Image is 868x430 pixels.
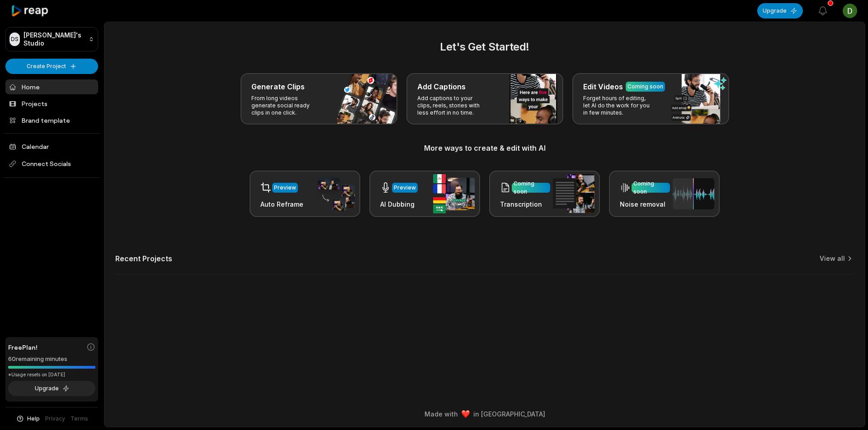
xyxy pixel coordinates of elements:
img: ai_dubbing.png [433,174,475,213]
h3: Auto Reframe [260,199,303,209]
h3: Transcription [500,199,550,209]
button: Help [16,415,40,423]
button: Create Project [5,59,98,74]
div: Preview [274,184,296,192]
div: Coming soon [633,180,668,196]
a: Brand template [5,113,98,128]
img: transcription.png [553,174,594,213]
span: Connect Socials [5,156,98,172]
img: noise_removal.png [673,178,714,209]
img: heart emoji [462,410,470,418]
h3: Generate Clips [251,81,305,92]
a: Home [5,79,98,94]
h3: AI Dubbing [380,199,418,209]
button: Upgrade [8,381,95,396]
h3: Noise removal [620,199,670,209]
h3: Add Captions [417,81,466,92]
p: [PERSON_NAME]'s Studio [24,31,85,47]
div: *Usage resets on [DATE] [8,371,95,378]
div: Preview [394,184,416,192]
p: Add captions to your clips, reels, stories with less effort in no time. [417,95,487,116]
div: DS [9,32,20,46]
h3: More ways to create & edit with AI [115,143,854,153]
h2: Recent Projects [115,254,172,263]
a: Terms [71,415,88,423]
span: Help [27,415,40,423]
div: Made with in [GEOGRAPHIC_DATA] [113,409,857,419]
a: Projects [5,96,98,111]
img: auto_reframe.png [313,176,355,212]
h2: Let's Get Started! [115,39,854,55]
button: Upgrade [757,3,803,18]
a: Calendar [5,139,98,154]
span: Free Plan! [8,342,38,352]
p: From long videos generate social ready clips in one click. [251,95,321,116]
div: Coming soon [514,180,548,196]
h3: Edit Videos [583,81,623,92]
a: Privacy [45,415,65,423]
div: Coming soon [627,83,663,91]
div: 60 remaining minutes [8,355,95,364]
p: Forget hours of editing, let AI do the work for you in few minutes. [583,95,653,116]
a: View all [820,254,845,263]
